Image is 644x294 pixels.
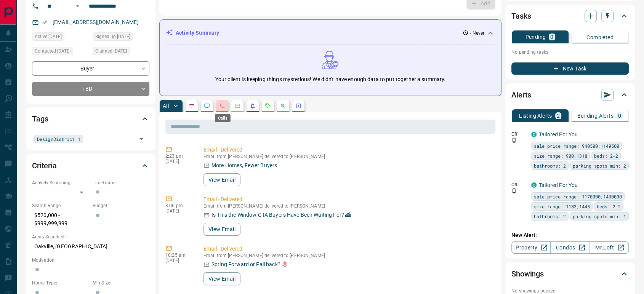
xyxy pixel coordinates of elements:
h2: Criteria [32,160,57,172]
h2: Alerts [511,89,531,101]
h2: Tags [32,113,48,125]
p: Building Alerts [577,113,614,118]
p: Budget: [93,202,149,209]
p: Off [511,131,527,137]
svg: Email Verified [42,20,47,25]
p: Areas Searched: [32,233,149,240]
p: Email from [PERSON_NAME] delivered to [PERSON_NAME] [203,203,492,209]
p: Off [511,181,527,188]
p: [DATE] [165,258,192,263]
a: Condos [550,241,590,254]
p: More Homes, Fewer Buyers [211,161,277,169]
svg: Notes [189,103,195,109]
button: View Email [203,173,240,186]
span: size range: 900,1318 [534,152,587,160]
div: Activity Summary- Never [166,26,495,40]
svg: Opportunities [280,103,286,109]
svg: Emails [234,103,240,109]
p: Completed [586,35,614,40]
div: Tue Sep 06 2022 [93,47,149,58]
p: Is This the Window GTA Buyers Have Been Waiting For? 🏙 [211,211,351,219]
p: Pending [525,34,546,40]
svg: Agent Actions [295,103,301,109]
span: sale price range: 940500,1149500 [534,142,619,150]
button: Open [73,2,82,11]
span: bathrooms: 2 [534,213,566,220]
p: 2 [557,113,560,118]
span: Claimed [DATE] [95,47,127,55]
p: Your client is keeping things mysterious! We didn't have enough data to put together a summary. [215,75,445,83]
a: Tailored For You [539,131,578,137]
div: condos.ca [531,182,537,188]
p: No pending tasks [511,46,629,58]
p: New Alert: [511,231,629,239]
span: Active [DATE] [35,33,62,40]
p: Spring Forward or Fall back? 🌷 [211,260,288,268]
span: size range: 1183,1445 [534,203,590,210]
button: View Email [203,272,240,285]
p: Actively Searching: [32,179,89,186]
p: Home Type: [32,280,89,286]
button: View Email [203,223,240,236]
span: Signed up [DATE] [95,33,130,40]
div: Tags [32,110,149,128]
a: Tailored For You [539,182,578,188]
p: Activity Summary [176,29,219,37]
svg: Listing Alerts [250,103,256,109]
p: Motivation: [32,257,149,264]
span: beds: 2-2 [594,152,618,160]
p: 10:25 am [165,252,192,258]
p: $520,000 - $999,999,999 [32,209,89,230]
h2: Tasks [511,10,531,22]
svg: Calls [219,103,225,109]
div: Wed Apr 19 2023 [32,47,89,58]
svg: Push Notification Only [511,137,517,143]
p: Email - Delivered [203,195,492,203]
div: Showings [511,265,629,283]
button: Open [136,134,147,144]
p: - Never [470,30,484,37]
div: Alerts [511,86,629,104]
a: Property [511,241,551,254]
p: Email from [PERSON_NAME] delivered to [PERSON_NAME] [203,253,492,258]
div: Calls [215,114,231,122]
span: Contacted [DATE] [35,47,70,55]
div: Criteria [32,157,149,175]
span: parking spots min: 2 [573,162,626,169]
div: condos.ca [531,132,537,137]
a: Mr.Loft [590,241,629,254]
a: [EMAIL_ADDRESS][DOMAIN_NAME] [53,19,139,25]
p: Oakville, [GEOGRAPHIC_DATA] [32,240,149,253]
p: Email - Delivered [203,146,492,154]
span: beds: 2-2 [597,203,621,210]
h2: Showings [511,268,544,280]
p: Email - Delivered [203,245,492,253]
svg: Push Notification Only [511,188,517,193]
p: 0 [618,113,621,118]
div: Thu Apr 25 2024 [32,32,89,43]
svg: Requests [265,103,271,109]
span: DesignDistrict_1 [37,135,80,143]
span: bathrooms: 2 [534,162,566,169]
div: Buyer [32,61,149,75]
p: All [163,103,169,109]
div: Tasks [511,7,629,25]
div: Tue Sep 06 2022 [93,32,149,43]
svg: Lead Browsing Activity [204,103,210,109]
div: TBD [32,82,149,96]
p: Search Range: [32,202,89,209]
p: 2:23 pm [165,153,192,159]
p: [DATE] [165,159,192,164]
p: Listing Alerts [519,113,552,118]
p: Email from [PERSON_NAME] delivered to [PERSON_NAME] [203,154,492,159]
button: New Task [511,62,629,75]
p: [DATE] [165,208,192,214]
p: 3:06 pm [165,203,192,208]
p: Timeframe: [93,179,149,186]
p: 0 [550,34,553,40]
span: sale price range: 1170000,1430000 [534,193,622,200]
p: Min Size: [93,280,149,286]
span: parking spots min: 1 [573,213,626,220]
